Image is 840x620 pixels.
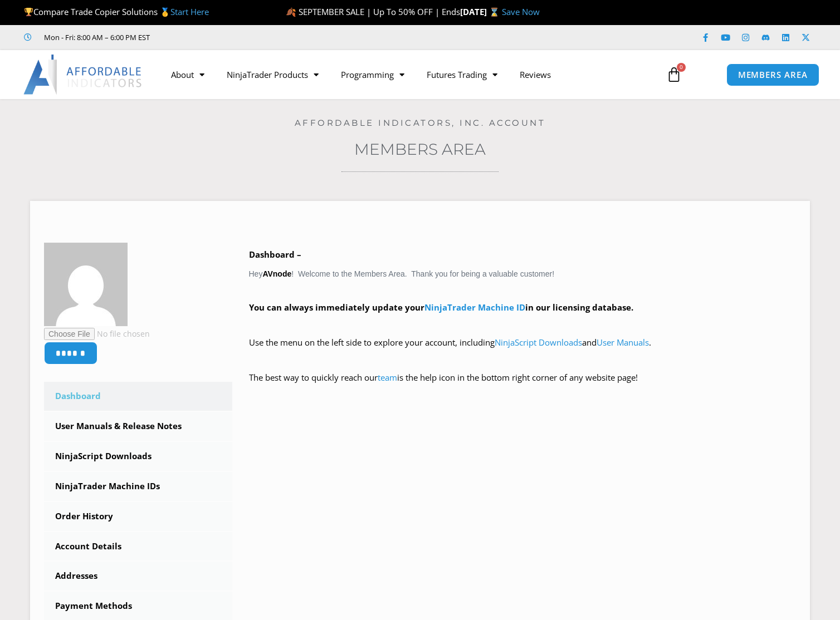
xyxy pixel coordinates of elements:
p: The best way to quickly reach our is the help icon in the bottom right corner of any website page! [249,370,797,401]
a: User Manuals [597,337,649,348]
a: Save Now [502,6,540,17]
a: 0 [649,58,699,91]
a: Reviews [509,62,562,87]
iframe: Customer reviews powered by Trustpilot [165,32,333,43]
span: Compare Trade Copier Solutions 🥇 [24,6,209,17]
a: NinjaScript Downloads [495,337,582,348]
a: Account Details [44,532,232,561]
a: User Manuals & Release Notes [44,412,232,441]
img: LogoAI | Affordable Indicators – NinjaTrader [23,55,143,95]
a: NinjaTrader Machine ID [424,302,525,313]
a: team [378,372,397,383]
a: About [160,62,216,87]
div: Hey ! Welcome to the Members Area. Thank you for being a valuable customer! [249,247,797,401]
span: MEMBERS AREA [738,71,808,79]
nav: Menu [160,62,656,87]
span: Mon - Fri: 8:00 AM – 6:00 PM EST [41,31,150,44]
a: NinjaTrader Machine IDs [44,472,232,501]
a: Start Here [170,6,209,17]
strong: [DATE] ⌛ [460,6,502,17]
strong: AVnode [262,269,291,278]
a: Order History [44,502,232,531]
a: Addresses [44,562,232,591]
a: NinjaTrader Products [216,62,330,87]
b: Dashboard – [249,249,301,260]
span: 0 [677,63,686,72]
a: Affordable Indicators, Inc. Account [295,117,546,128]
a: Members Area [354,140,486,159]
strong: You can always immediately update your in our licensing database. [249,302,633,313]
a: Programming [330,62,416,87]
p: Use the menu on the left side to explore your account, including and . [249,335,797,366]
a: Dashboard [44,382,232,411]
img: 🏆 [25,8,33,16]
span: 🍂 SEPTEMBER SALE | Up To 50% OFF | Ends [286,6,460,17]
a: NinjaScript Downloads [44,442,232,471]
a: Futures Trading [416,62,509,87]
a: MEMBERS AREA [726,63,819,86]
img: 958a3abd74563780876e03e06f48bc97b703ca495f415466f22508e77910ae6e [44,243,128,326]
